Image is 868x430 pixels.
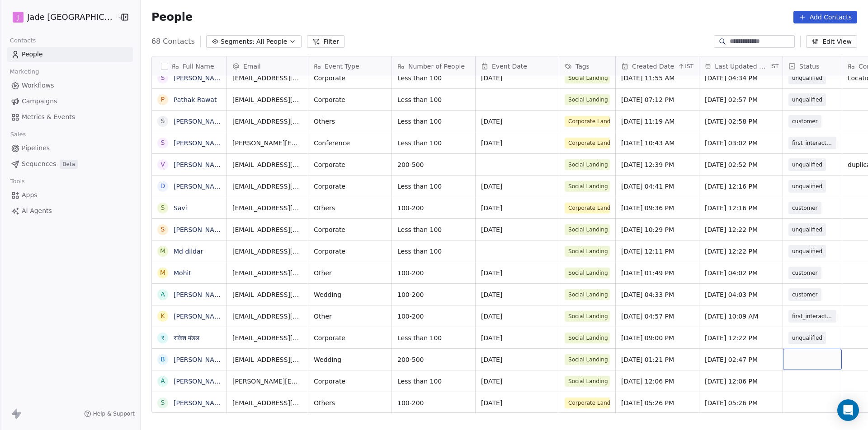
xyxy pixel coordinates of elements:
[174,118,226,125] a: [PERSON_NAME]
[481,203,553,213] span: [DATE]
[481,333,553,342] span: [DATE]
[232,377,302,386] span: [PERSON_NAME][EMAIL_ADDRESS][DOMAIN_NAME]
[7,188,133,203] a: Apps
[314,312,386,321] span: Other
[565,159,610,170] span: Social Landing Page
[232,312,302,321] span: [EMAIL_ADDRESS][DOMAIN_NAME]
[314,95,386,104] span: Corporate
[408,62,465,71] span: Number of People
[160,138,165,148] div: S
[705,182,777,191] span: [DATE] 12:16 PM
[160,398,165,407] div: S
[481,398,553,407] span: [DATE]
[308,56,392,76] div: Event Type
[6,175,28,188] span: Tools
[397,74,470,83] span: Less than 100
[616,56,699,76] div: Created DateIST
[799,62,820,71] span: Status
[792,160,822,169] span: unqualified
[174,248,203,255] a: Md dildar
[705,290,777,299] span: [DATE] 04:03 PM
[481,312,553,321] span: [DATE]
[783,56,842,76] div: Status
[621,139,693,148] span: [DATE] 10:43 AM
[27,11,115,23] span: Jade [GEOGRAPHIC_DATA]
[565,311,610,322] span: Social Landing Page
[160,225,165,234] div: S
[565,73,610,83] span: Social Landing Page
[174,161,226,168] a: [PERSON_NAME]
[565,116,610,127] span: Corporate Landing Page
[183,62,214,71] span: Full Name
[793,11,857,23] button: Add Contacts
[792,333,822,342] span: unqualified
[397,117,470,126] span: Less than 100
[397,333,470,342] span: Less than 100
[621,225,693,234] span: [DATE] 10:29 PM
[481,268,553,277] span: [DATE]
[565,246,610,257] span: Social Landing Page
[17,13,19,22] span: J
[397,203,470,213] span: 100-200
[161,333,164,342] div: र
[397,247,470,256] span: Less than 100
[84,410,135,417] a: Help & Support
[256,37,287,46] span: All People
[160,116,165,126] div: S
[397,268,470,277] span: 100-200
[232,247,302,256] span: [EMAIL_ADDRESS][DOMAIN_NAME]
[705,312,777,321] span: [DATE] 10:09 AM
[232,160,302,169] span: [EMAIL_ADDRESS][DOMAIN_NAME]
[565,138,610,148] span: Corporate Landing Page
[152,76,227,413] div: grid
[221,37,255,46] span: Segments:
[160,355,165,364] div: B
[492,62,527,71] span: Event Date
[397,182,470,191] span: Less than 100
[7,141,133,156] a: Pipelines
[160,311,165,321] div: K
[770,63,779,70] span: IST
[397,398,470,407] span: 100-200
[476,56,559,76] div: Event Date
[565,289,610,300] span: Social Landing Page
[621,290,693,299] span: [DATE] 04:33 PM
[565,268,610,278] span: Social Landing Page
[314,247,386,256] span: Corporate
[576,62,590,71] span: Tags
[314,139,386,148] span: Conference
[7,157,133,171] a: SequencesBeta
[60,160,78,169] span: Beta
[565,94,610,105] span: Social Landing Page
[22,112,75,122] span: Metrics & Events
[174,334,199,342] a: राकेश मंडल
[160,290,165,299] div: A
[7,203,133,218] a: AI Agents
[481,117,553,126] span: [DATE]
[174,269,191,277] a: Mohit
[174,313,226,320] a: [PERSON_NAME]
[565,376,610,387] span: Social Landing Page
[93,410,135,417] span: Help & Support
[397,355,470,364] span: 200-500
[705,268,777,277] span: [DATE] 04:02 PM
[792,203,818,213] span: customer
[314,290,386,299] span: Wedding
[325,62,359,71] span: Event Type
[397,377,470,386] span: Less than 100
[22,81,54,90] span: Workflows
[151,36,195,47] span: 68 Contacts
[621,247,693,256] span: [DATE] 12:11 PM
[792,182,822,191] span: unqualified
[160,268,165,277] div: M
[243,62,261,71] span: Email
[705,95,777,104] span: [DATE] 02:57 PM
[621,74,693,83] span: [DATE] 11:55 AM
[314,398,386,407] span: Others
[715,62,768,71] span: Last Updated Date
[314,160,386,169] span: Corporate
[565,181,610,192] span: Social Landing Page
[481,139,553,148] span: [DATE]
[152,56,226,76] div: Full Name
[174,183,226,190] a: [PERSON_NAME]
